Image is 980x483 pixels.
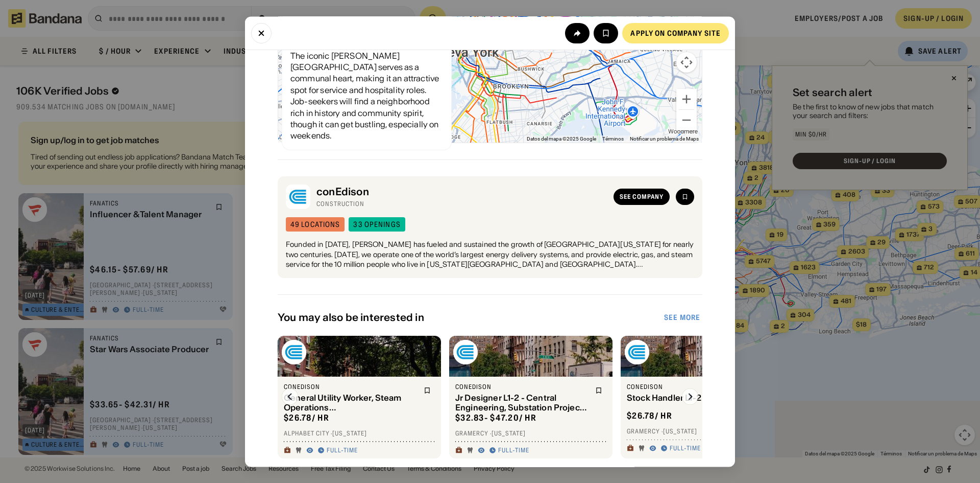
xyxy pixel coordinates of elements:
[527,136,596,142] span: Datos del mapa ©2025 Google
[286,240,694,270] div: Founded in [DATE], [PERSON_NAME] has fueled and sustained the growth of [GEOGRAPHIC_DATA][US_STAT...
[676,53,697,73] button: Controles de visualización del mapa
[281,130,314,143] a: Abre esta zona en Google Maps (se abre en una nueva ventana)
[627,383,761,391] div: conEdison
[630,136,699,142] a: Notificar un problema de Maps
[290,221,340,228] div: 49 locations
[282,388,298,405] img: Left Arrow
[278,311,662,324] div: You may also be interested in
[625,340,649,364] img: conEdison logo
[284,383,418,391] div: conEdison
[676,89,697,110] button: Ampliar
[627,411,672,422] div: $ 26.78 / hr
[281,130,314,143] img: Google
[286,185,310,210] img: conEdison logo
[614,189,670,205] a: See company
[455,393,589,412] div: Jr Designer L1-2 - Central Engineering, Substation Projects Eng Civil
[449,336,612,458] a: conEdison logoconEdisonJr Designer L1-2 - Central Engineering, Substation Projects Eng Civil$32.8...
[455,429,606,438] div: Gramercy · [US_STATE]
[316,200,607,209] div: Construction
[327,446,358,454] div: Full-time
[316,186,607,198] div: conEdison
[682,388,698,405] img: Right Arrow
[676,110,697,131] button: Reducir
[620,194,664,200] div: See company
[664,314,700,321] div: See more
[284,429,435,438] div: Alphabet City · [US_STATE]
[630,29,721,36] div: Apply on company site
[278,336,441,458] a: conEdison logoconEdisonGeneral Utility Worker, Steam Operations [GEOGRAPHIC_DATA]$26.78/ hrAlphab...
[251,22,272,43] button: Close
[453,340,478,364] img: conEdison logo
[670,445,701,453] div: Full-time
[627,393,761,403] div: Stock Handler L1-2
[627,428,778,436] div: Gramercy · [US_STATE]
[455,412,536,423] div: $ 32.83 - $47.20 / hr
[455,383,589,391] div: conEdison
[602,136,624,142] a: Términos (se abre en una nueva pestaña)
[284,412,329,423] div: $ 26.78 / hr
[353,221,400,228] div: 33 openings
[498,446,529,454] div: Full-time
[284,393,418,412] div: General Utility Worker, Steam Operations [GEOGRAPHIC_DATA]
[282,340,306,364] img: conEdison logo
[621,336,784,458] a: conEdison logoconEdisonStock Handler L1-2$26.78/ hrGramercy ·[US_STATE]Full-time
